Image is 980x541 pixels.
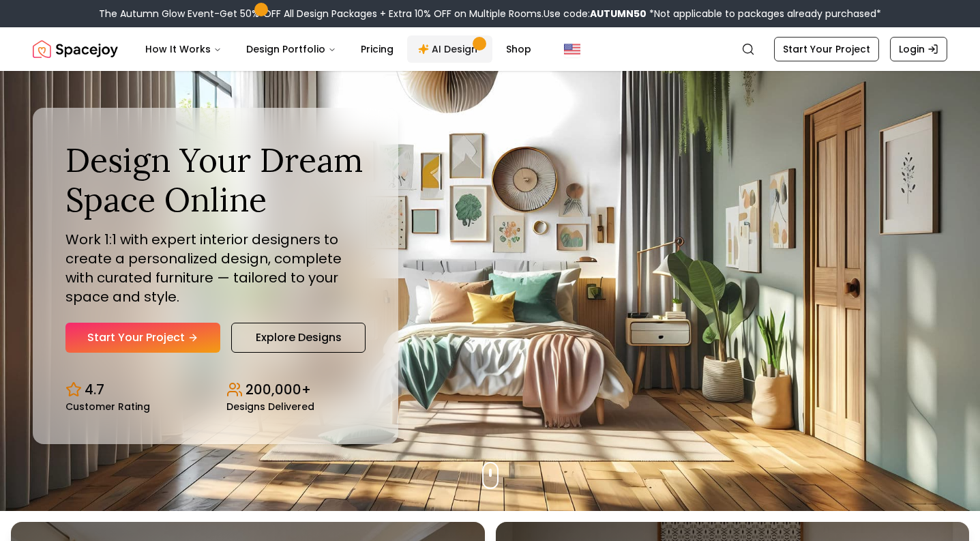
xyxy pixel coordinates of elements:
[226,402,314,411] small: Designs Delivered
[647,7,881,20] span: *Not applicable to packages already purchased*
[134,35,542,63] nav: Main
[231,323,366,353] a: Explore Designs
[65,369,366,411] div: Design stats
[246,380,311,399] p: 200,000+
[99,7,881,20] div: The Autumn Glow Event-Get 50% OFF All Design Packages + Extra 10% OFF on Multiple Rooms.
[65,141,366,219] h1: Design Your Dream Space Online
[134,35,233,63] button: How It Works
[33,35,118,63] img: Spacejoy Logo
[544,7,647,20] span: Use code:
[774,37,879,61] a: Start Your Project
[65,402,150,411] small: Customer Rating
[65,230,366,306] p: Work 1:1 with expert interior designers to create a personalized design, complete with curated fu...
[33,27,947,71] nav: Global
[890,37,947,61] a: Login
[85,380,104,399] p: 4.7
[564,41,580,57] img: United States
[590,7,647,20] b: AUTUMN50
[65,323,220,353] a: Start Your Project
[495,35,542,63] a: Shop
[33,35,118,63] a: Spacejoy
[350,35,404,63] a: Pricing
[235,35,347,63] button: Design Portfolio
[407,35,492,63] a: AI Design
